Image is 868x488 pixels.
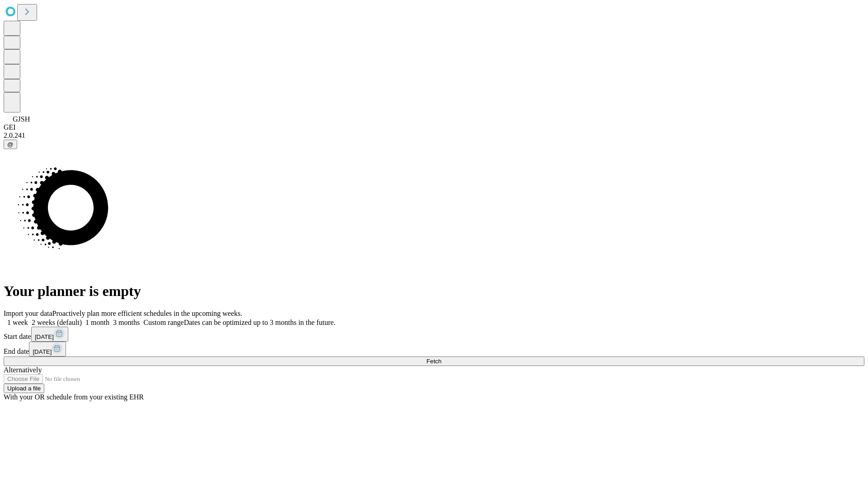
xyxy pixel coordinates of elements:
span: Alternatively [4,366,42,374]
button: Upload a file [4,384,44,393]
span: Custom range [143,319,184,326]
div: End date [4,342,864,357]
span: 2 weeks (default) [32,319,82,326]
span: 1 month [85,319,109,326]
span: With your OR schedule from your existing EHR [4,393,144,401]
span: Import your data [4,310,52,317]
span: @ [7,141,14,148]
span: Dates can be optimized up to 3 months in the future. [184,319,335,326]
div: GEI [4,123,864,131]
span: Proactively plan more efficient schedules in the upcoming weeks. [52,310,242,317]
div: Start date [4,327,864,342]
span: [DATE] [35,333,54,340]
span: Fetch [426,358,441,365]
h1: Your planner is empty [4,283,864,300]
button: [DATE] [29,342,66,357]
span: GJSH [13,115,30,123]
div: 2.0.241 [4,131,864,140]
button: @ [4,140,17,149]
span: [DATE] [33,348,52,355]
span: 1 week [7,319,28,326]
button: [DATE] [31,327,68,342]
span: 3 months [113,319,140,326]
button: Fetch [4,357,864,366]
